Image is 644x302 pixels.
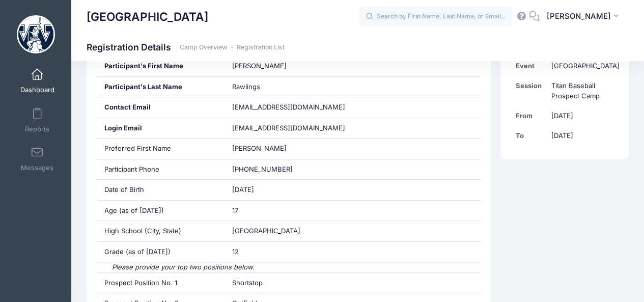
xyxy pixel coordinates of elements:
td: To [516,126,547,146]
span: [DATE] [232,185,254,194]
span: [PHONE_NUMBER] [232,165,293,173]
div: Date of Birth [97,180,225,200]
span: Reports [25,125,49,133]
div: Participant Phone [97,159,225,180]
td: Titan Baseball Prospect Camp [546,76,620,106]
span: Messages [21,164,53,173]
div: Participant's Last Name [97,77,225,97]
div: High School (City, State) [97,221,225,241]
img: Westminster College [17,15,55,53]
div: Login Email [97,118,225,139]
span: [PERSON_NAME] [232,144,287,152]
td: Event [516,56,547,76]
div: Age (as of [DATE]) [97,201,225,221]
span: Rawlings [232,83,260,91]
a: Registration List [237,44,285,51]
span: 17 [232,206,238,214]
td: [DATE] [546,126,620,146]
span: Shortstop [232,279,263,287]
div: Participant's First Name [97,56,225,76]
span: 12 [232,248,239,256]
a: Reports [13,102,62,138]
a: Dashboard [13,63,62,99]
div: Grade (as of [DATE]) [97,242,225,262]
a: Messages [13,141,62,177]
h1: Registration Details [87,42,285,52]
div: Prospect Position No. 1 [97,273,225,293]
span: Dashboard [20,86,54,95]
h1: [GEOGRAPHIC_DATA] [87,5,208,29]
span: [PERSON_NAME] [232,62,287,70]
td: [GEOGRAPHIC_DATA] [546,56,620,76]
td: From [516,106,547,126]
span: [EMAIL_ADDRESS][DOMAIN_NAME] [232,123,359,133]
span: [EMAIL_ADDRESS][DOMAIN_NAME] [232,103,345,111]
input: Search by First Name, Last Name, or Email... [359,7,512,27]
div: Preferred First Name [97,139,225,159]
div: Please provide your top two positions below. [97,262,481,272]
div: Contact Email [97,97,225,118]
td: Session [516,76,547,106]
span: [GEOGRAPHIC_DATA] [232,227,300,235]
button: [PERSON_NAME] [540,5,629,29]
a: Camp Overview [180,44,227,51]
span: [PERSON_NAME] [546,11,610,22]
td: [DATE] [546,106,620,126]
